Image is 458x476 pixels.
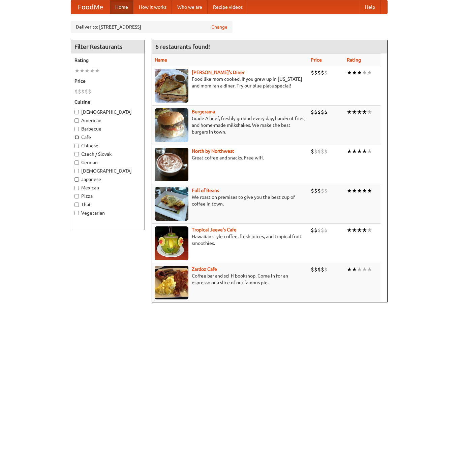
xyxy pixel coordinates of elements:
[74,211,79,215] input: Vegetarian
[88,88,91,95] li: $
[367,187,372,194] li: ★
[192,266,217,272] a: Zardoz Cafe
[357,266,362,273] li: ★
[347,69,352,76] li: ★
[155,108,188,142] img: burgerama.jpg
[80,67,85,74] li: ★
[317,226,321,234] li: $
[155,115,305,135] p: Grade A beef, freshly ground every day, hand-cut fries, and home-made milkshakes. We make the bes...
[362,187,367,194] li: ★
[357,69,362,76] li: ★
[357,108,362,116] li: ★
[74,194,79,198] input: Pizza
[317,148,321,155] li: $
[311,57,322,63] a: Price
[74,210,141,216] label: Vegetarian
[74,151,141,157] label: Czech / Slovak
[172,0,208,14] a: Who we are
[74,99,141,105] h5: Cuisine
[85,88,88,95] li: $
[321,69,324,76] li: $
[74,186,79,190] input: Mexican
[155,76,305,89] p: Food like mom cooked, if you grew up in [US_STATE] and mom ran a diner. Try our blue plate special!
[314,108,317,116] li: $
[192,70,245,75] a: [PERSON_NAME]'s Diner
[357,187,362,194] li: ★
[155,187,188,221] img: beans.jpg
[324,187,328,194] li: $
[74,127,79,131] input: Barbecue
[347,148,352,155] li: ★
[71,0,110,14] a: FoodMe
[155,266,188,299] img: zardoz.jpg
[74,117,141,124] label: American
[90,67,95,74] li: ★
[367,108,372,116] li: ★
[347,266,352,273] li: ★
[311,266,314,273] li: $
[78,88,81,95] li: $
[71,21,233,33] div: Deliver to: [STREET_ADDRESS]
[324,266,328,273] li: $
[74,203,79,207] input: Thai
[311,108,314,116] li: $
[324,226,328,234] li: $
[155,233,305,247] p: Hawaiian style coffee, fresh juices, and tropical fruit smoothies.
[324,108,328,116] li: $
[311,187,314,194] li: $
[74,152,79,156] input: Czech / Slovak
[74,78,141,84] h5: Price
[155,57,167,63] a: Name
[74,193,141,199] label: Pizza
[155,194,305,207] p: We roast on premises to give you the best cup of coffee in town.
[192,109,215,114] b: Burgerama
[314,187,317,194] li: $
[311,148,314,155] li: $
[74,168,141,174] label: [DEMOGRAPHIC_DATA]
[74,88,78,95] li: $
[352,108,357,116] li: ★
[357,226,362,234] li: ★
[352,148,357,155] li: ★
[192,188,219,193] a: Full of Beans
[211,24,227,30] a: Change
[347,108,352,116] li: ★
[314,148,317,155] li: $
[367,148,372,155] li: ★
[192,148,234,154] a: North by Northwest
[74,201,141,208] label: Thai
[155,226,188,260] img: jeeves.jpg
[95,67,100,74] li: ★
[347,226,352,234] li: ★
[74,135,79,140] input: Cafe
[352,69,357,76] li: ★
[71,40,145,53] h4: Filter Restaurants
[74,67,80,74] li: ★
[155,272,305,286] p: Coffee bar and sci-fi bookshop. Come in for an espresso or a slice of our famous pie.
[317,266,321,273] li: $
[314,226,317,234] li: $
[362,108,367,116] li: ★
[74,144,79,148] input: Chinese
[81,88,85,95] li: $
[311,69,314,76] li: $
[352,226,357,234] li: ★
[74,110,79,114] input: [DEMOGRAPHIC_DATA]
[74,177,79,182] input: Japanese
[133,0,172,14] a: How it works
[352,187,357,194] li: ★
[155,148,188,181] img: north.jpg
[155,69,188,103] img: sallys.jpg
[362,226,367,234] li: ★
[155,43,210,50] ng-pluralize: 6 restaurants found!
[208,0,248,14] a: Recipe videos
[311,226,314,234] li: $
[314,266,317,273] li: $
[110,0,133,14] a: Home
[317,108,321,116] li: $
[367,69,372,76] li: ★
